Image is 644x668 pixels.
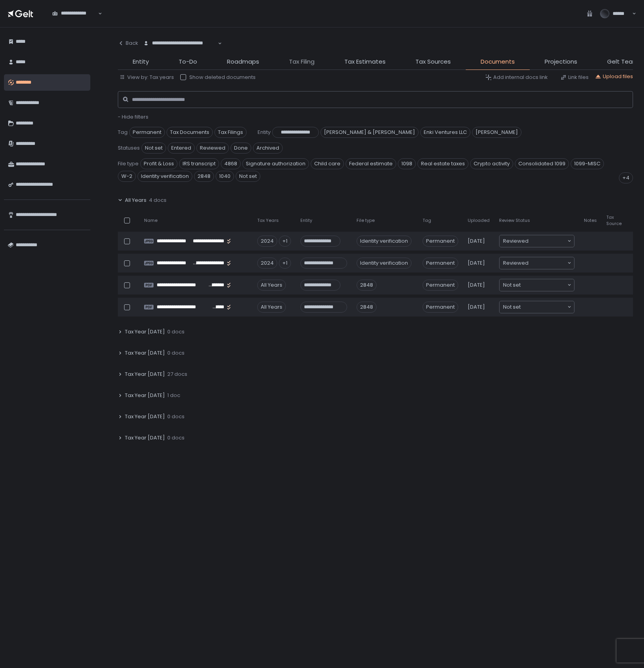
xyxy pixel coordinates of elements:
[485,74,548,81] button: Add internal docs link
[257,280,286,291] div: All Years
[357,236,412,247] div: Identity verification
[144,218,157,223] span: Name
[118,40,138,47] div: Back
[521,281,567,289] input: Search for option
[118,171,136,182] span: W-2
[179,57,197,66] span: To-Do
[141,143,166,154] span: Not set
[231,143,251,154] span: Done
[472,127,521,138] span: [PERSON_NAME]
[47,5,102,22] div: Search for option
[196,143,229,154] span: Reviewed
[468,304,485,311] span: [DATE]
[118,160,139,167] span: File type
[125,371,165,378] span: Tax Year [DATE]
[257,302,286,313] div: All Years
[125,392,165,399] span: Tax Year [DATE]
[168,143,195,154] span: Entered
[415,57,451,66] span: Tax Sources
[242,158,309,169] span: Signature authorization
[571,158,604,169] span: 1099-MISC
[257,236,277,247] div: 2024
[503,259,529,267] span: Reviewed
[167,350,185,357] span: 0 docs
[129,127,165,138] span: Permanent
[167,328,185,335] span: 0 docs
[167,371,187,378] span: 27 docs
[346,158,396,169] span: Federal estimate
[118,35,138,51] button: Back
[468,218,490,223] span: Uploaded
[125,350,165,357] span: Tax Year [DATE]
[166,127,213,138] span: Tax Documents
[357,258,412,269] div: Identity verification
[143,47,217,55] input: Search for option
[357,302,377,313] div: 2848
[118,129,128,136] span: Tag
[468,282,485,289] span: [DATE]
[167,413,185,420] span: 0 docs
[584,218,597,223] span: Notes
[499,218,530,223] span: Review Status
[253,143,283,154] span: Archived
[503,281,521,289] span: Not set
[125,328,165,335] span: Tax Year [DATE]
[133,57,149,66] span: Entity
[521,303,567,311] input: Search for option
[529,259,567,267] input: Search for option
[503,237,529,245] span: Reviewed
[125,413,165,420] span: Tax Year [DATE]
[167,392,180,399] span: 1 doc
[357,280,377,291] div: 2848
[423,280,458,291] span: Permanent
[279,258,291,269] div: +1
[216,171,234,182] span: 1040
[289,57,315,66] span: Tax Filing
[470,158,513,169] span: Crypto activity
[137,171,192,182] span: Identity verification
[545,57,577,66] span: Projections
[140,158,177,169] span: Profit & Loss
[499,235,574,247] div: Search for option
[515,158,569,169] span: Consolidated 1099
[300,218,312,223] span: Entity
[499,279,574,291] div: Search for option
[138,35,222,52] div: Search for option
[529,237,567,245] input: Search for option
[619,172,633,183] div: +4
[125,197,146,204] span: All Years
[119,74,174,81] button: View by: Tax years
[423,236,458,247] span: Permanent
[468,238,485,245] span: [DATE]
[221,158,241,169] span: 4868
[560,74,589,81] button: Link files
[607,57,639,66] span: Gelt Team
[149,197,166,204] span: 4 docs
[468,260,485,267] span: [DATE]
[499,257,574,269] div: Search for option
[311,158,344,169] span: Child care
[344,57,386,66] span: Tax Estimates
[595,73,633,80] button: Upload files
[125,434,165,441] span: Tax Year [DATE]
[503,303,521,311] span: Not set
[423,302,458,313] span: Permanent
[236,171,260,182] span: Not set
[118,113,148,121] span: - Hide filters
[417,158,468,169] span: Real estate taxes
[258,129,271,136] span: Entity
[214,127,247,138] span: Tax Filings
[179,158,219,169] span: IRS transcript
[257,218,279,223] span: Tax Years
[227,57,259,66] span: Roadmaps
[320,127,419,138] span: [PERSON_NAME] & [PERSON_NAME]
[167,434,185,441] span: 0 docs
[481,57,515,66] span: Documents
[357,218,375,223] span: File type
[118,145,140,152] span: Statuses
[423,258,458,269] span: Permanent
